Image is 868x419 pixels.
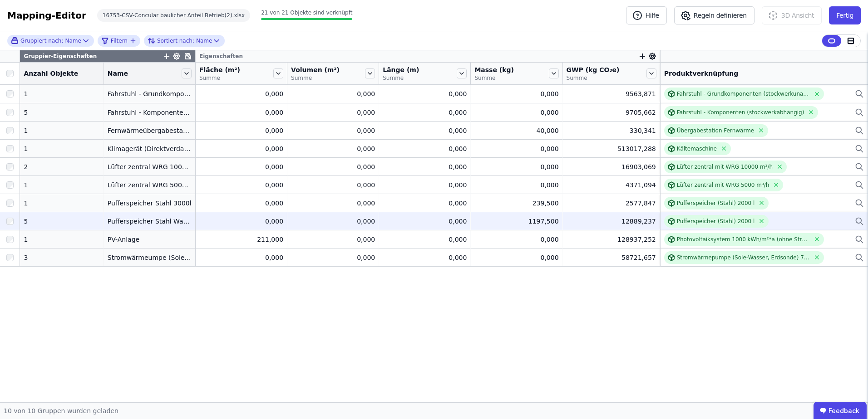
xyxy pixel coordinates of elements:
[199,126,283,135] div: 0,000
[199,108,283,117] div: 0,000
[291,126,375,135] div: 0,000
[11,37,81,44] div: Name
[199,144,283,153] div: 0,000
[474,253,558,262] div: 0,000
[674,6,755,24] button: Regeln definieren
[677,127,755,134] div: Übergabestation Fernwärme
[24,89,99,98] div: 1
[383,108,467,117] div: 0,000
[199,74,240,82] span: Summe
[24,108,99,117] div: 5
[383,89,467,98] div: 0,000
[474,144,558,153] div: 0,000
[97,9,250,22] div: 16753-CSV-Concular baulicher Anteil Betrieb(2).xlsx
[291,162,375,171] div: 0,000
[291,144,375,153] div: 0,000
[24,69,78,78] span: Anzahl Objekte
[677,90,810,97] div: Fahrstuhl - Grundkomponenten (stockwerkunabhängig)
[148,35,212,46] div: Name
[24,199,99,208] div: 1
[474,65,514,74] span: Masse (kg)
[199,65,240,74] span: Fläche (m²)
[291,253,375,262] div: 0,000
[20,37,63,44] span: Gruppiert nach:
[383,65,419,74] span: Länge (m)
[24,180,99,190] div: 1
[108,108,192,117] div: Fahrstuhl - Komponenten (stockwerksabhängig)
[677,145,717,152] div: Kältemaschine
[291,199,375,208] div: 0,000
[383,199,467,208] div: 0,000
[24,144,99,153] div: 1
[567,144,656,153] div: 513017,288
[474,74,514,82] span: Summe
[24,235,99,244] div: 1
[108,69,128,78] span: Name
[677,109,804,116] div: Fahrstuhl - Komponenten (stockwerkabhängig)
[291,235,375,244] div: 0,000
[474,199,558,208] div: 239,500
[567,235,656,244] div: 128937,252
[474,180,558,190] div: 0,000
[383,126,467,135] div: 0,000
[383,144,467,153] div: 0,000
[111,37,128,44] span: Filtern
[829,6,861,24] button: Fertig
[474,217,558,226] div: 1197,500
[24,162,99,171] div: 2
[474,108,558,117] div: 0,000
[199,53,243,60] span: Eigenschaften
[199,199,283,208] div: 0,000
[567,199,656,208] div: 2577,847
[677,200,755,207] div: Pufferspeicher (Stahl) 2000 l
[626,6,667,24] button: Hilfe
[474,235,558,244] div: 0,000
[24,126,99,135] div: 1
[567,162,656,171] div: 16903,069
[567,74,620,82] span: Summe
[567,180,656,190] div: 4371,094
[291,65,340,74] span: Volumen (m³)
[157,37,194,44] span: Sortiert nach:
[108,162,192,171] div: Lüfter zentral WRG 10000 m³/h
[199,180,283,190] div: 0,000
[383,180,467,190] div: 0,000
[108,144,192,153] div: Klimagerät (Direktverdampfer); Kompressionskältemaschine 300kW
[24,253,99,262] div: 3
[7,9,86,22] div: Mapping-Editor
[567,108,656,117] div: 9705,662
[567,65,620,74] span: GWP (kg CO₂e)
[762,6,822,24] button: 3D Ansicht
[108,217,192,226] div: Pufferspeicher Stahl Warmwasser 10000l
[677,181,769,189] div: Lüfter zentral mit WRG 5000 m³/h
[291,74,340,82] span: Summe
[474,162,558,171] div: 0,000
[108,199,192,208] div: Pufferspeicher Stahl 3000l
[474,89,558,98] div: 0,000
[383,74,419,82] span: Summe
[199,162,283,171] div: 0,000
[108,235,192,244] div: PV-Anlage
[664,69,864,78] div: Produktverknüpfung
[261,10,352,16] span: 21 von 21 Objekte sind verknüpft
[677,163,773,171] div: Lüfter zentral mit WRG 10000 m³/h
[108,89,192,98] div: Fahrstuhl - Grundkomponenten (stockwerkunabhängig)
[567,126,656,135] div: 330,341
[567,253,656,262] div: 58721,657
[199,253,283,262] div: 0,000
[383,162,467,171] div: 0,000
[199,89,283,98] div: 0,000
[291,89,375,98] div: 0,000
[24,217,99,226] div: 5
[291,180,375,190] div: 0,000
[383,217,467,226] div: 0,000
[677,218,755,225] div: Pufferspeicher (Stahl) 2000 l
[567,217,656,226] div: 12889,237
[567,89,656,98] div: 9563,871
[677,254,810,261] div: Stromwärmepumpe (Sole-Wasser, Erdsonde) 70 kW
[291,108,375,117] div: 0,000
[24,53,97,60] span: Gruppier-Eigenschaften
[199,235,283,244] div: 211,000
[474,126,558,135] div: 40,000
[108,253,192,262] div: Stromwärmeumpe (Sole-Wasser, Erdsonde)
